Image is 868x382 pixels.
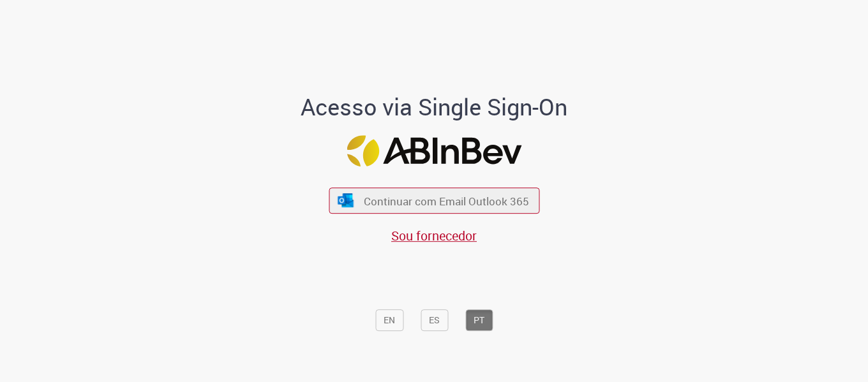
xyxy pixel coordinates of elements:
[364,193,529,208] span: Continuar com Email Outlook 365
[337,194,355,207] img: ícone Azure/Microsoft 360
[375,309,403,331] button: EN
[391,227,477,244] a: Sou fornecedor
[347,135,521,166] img: Logo ABInBev
[421,309,448,331] button: ES
[257,95,611,121] h1: Acesso via Single Sign-On
[465,309,493,331] button: PT
[329,187,539,214] button: ícone Azure/Microsoft 360 Continuar com Email Outlook 365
